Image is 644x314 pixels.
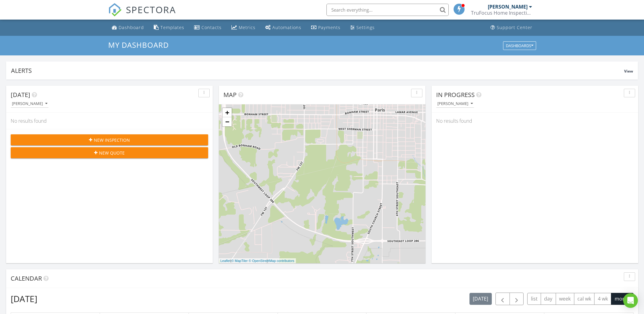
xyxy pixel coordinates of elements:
div: Payments [318,24,340,30]
span: SPECTORA [126,3,176,16]
span: New Quote [99,150,125,156]
a: Leaflet [220,259,230,263]
div: No results found [432,113,638,129]
a: Settings [348,22,377,33]
div: Alerts [11,66,624,75]
img: The Best Home Inspection Software - Spectora [108,3,122,17]
a: Support Center [488,22,535,33]
button: New Quote [11,147,208,158]
div: Automations [272,24,301,30]
button: cal wk [574,293,595,305]
a: Automations (Basic) [263,22,304,33]
div: Open Intercom Messenger [623,293,638,308]
h2: [DATE] [11,293,37,305]
button: Next month [510,293,524,305]
a: Templates [151,22,187,33]
span: [DATE] [11,91,30,99]
button: 4 wk [594,293,611,305]
a: Contacts [192,22,224,33]
a: SPECTORA [108,8,176,21]
div: Metrics [239,24,256,30]
a: Dashboard [109,22,146,33]
button: [DATE] [469,293,492,305]
div: [PERSON_NAME] [12,102,47,106]
button: Dashboards [503,41,536,50]
span: View [624,69,633,74]
span: New Inspection [94,137,130,143]
div: Support Center [497,24,532,30]
div: TruFocus Home Inspections [471,10,532,16]
div: Contacts [201,24,222,30]
button: day [541,293,556,305]
div: Templates [160,24,184,30]
button: month [611,293,634,305]
span: In Progress [436,91,475,99]
button: week [556,293,574,305]
a: Payments [309,22,343,33]
button: list [527,293,541,305]
div: Dashboard [119,24,144,30]
span: Map [223,91,237,99]
div: [PERSON_NAME] [437,102,473,106]
button: [PERSON_NAME] [436,100,474,108]
a: © MapTiler [231,259,248,263]
a: © OpenStreetMap contributors [249,259,294,263]
div: [PERSON_NAME] [488,4,528,10]
div: | [219,258,296,264]
div: Dashboards [506,43,533,48]
button: Previous month [495,293,510,305]
span: Calendar [11,274,42,282]
input: Search everything... [326,4,449,16]
a: Metrics [229,22,258,33]
span: My Dashboard [108,40,169,50]
a: Zoom in [223,108,232,117]
div: Settings [356,24,375,30]
a: Zoom out [223,117,232,126]
button: [PERSON_NAME] [11,100,49,108]
div: No results found [6,113,213,129]
button: New Inspection [11,134,208,145]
